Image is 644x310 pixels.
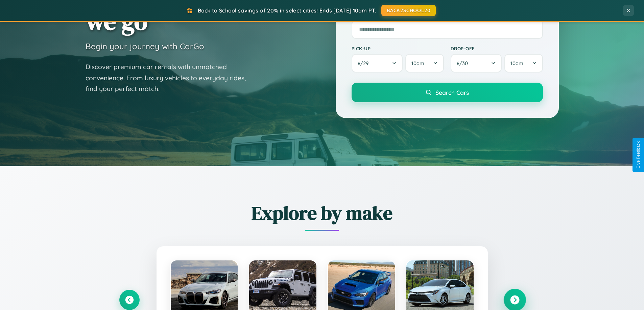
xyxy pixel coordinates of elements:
p: Discover premium car rentals with unmatched convenience. From luxury vehicles to everyday rides, ... [86,61,255,94]
button: 8/29 [352,54,403,73]
h3: Begin your journey with CarGo [86,41,204,51]
button: 10am [504,54,543,73]
span: 10am [411,60,424,66]
span: 8 / 29 [358,60,372,66]
button: 10am [405,54,444,73]
span: 8 / 30 [457,60,471,66]
h2: Explore by make [119,200,525,226]
label: Drop-off [451,46,543,51]
div: Give Feedback [636,141,641,169]
span: Search Cars [435,89,469,96]
button: 8/30 [451,54,502,73]
label: Pick-up [352,46,444,51]
span: 10am [510,60,523,66]
span: Back to School savings of 20% in select cities! Ends [DATE] 10am PT. [198,7,376,14]
button: Search Cars [352,83,543,102]
button: BACK2SCHOOL20 [381,5,436,16]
